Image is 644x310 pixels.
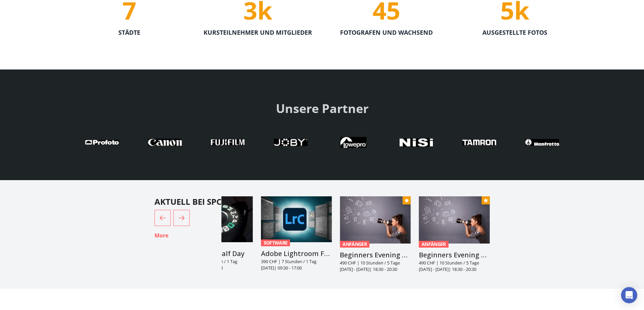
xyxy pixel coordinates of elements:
p: AUSGESTELLTE FOTOS [482,28,547,37]
img: Beginners Evening Course [340,196,411,244]
h3: Beginners Half Day [182,249,253,258]
a: Beginners Evening CourseANFÄNGERBeginners Evening Course490 CHF | 10 Stunden / 5 Tage[DATE] - [DA... [340,196,411,273]
h3: Beginners Evening Course [340,250,411,260]
small: [DATE] - [DATE] | 18:30 - 20:30 [340,266,411,273]
div: Open Intercom Messenger [621,287,637,303]
span: SOFTWARE [261,239,290,246]
small: [DATE] - [DATE] | 18:30 - 20:30 [419,266,490,273]
small: [DATE] | 14:00 - 18:00 [182,265,253,271]
a: More [154,231,168,239]
h2: AKTUELL BEI SPC [154,196,221,207]
span: ANFÄNGER [340,241,369,248]
h3: Adobe Lightroom Full Day Course [261,249,332,258]
small: 490 CHF | 10 Stunden / 5 Tage [419,260,490,266]
img: Partner [148,137,182,148]
a: Beginners Evening CourseANFÄNGERBeginners Evening Course490 CHF | 10 Stunden / 5 Tage[DATE] - [DA... [419,196,490,273]
a: Beginners Half DayBeginners Half Day250 CHF | 4 Stunden / 1 Tag[DATE]| 14:00 - 18:00 [182,196,253,271]
small: 250 CHF | 4 Stunden / 1 Tag [182,258,253,265]
img: Partner [274,137,308,148]
a: Adobe Lightroom Full Day CourseSOFTWAREAdobe Lightroom Full Day Course390 CHF | 7 Stunden / 1 Tag... [261,196,332,271]
img: Partner [211,137,245,148]
p: FOTOGRAFEN UND WACHSEND [340,28,433,37]
span: ANFÄNGER [419,241,448,248]
div: 3 / 6 [182,196,253,271]
div: 6 / 6 [419,196,490,273]
img: Beginners Evening Course [419,196,490,244]
div: 4 / 6 [261,196,332,271]
img: Adobe Lightroom Full Day Course [261,196,332,242]
h2: Unsere Partner [73,102,571,115]
img: Beginners Half Day [182,196,253,242]
img: Partner [525,137,559,148]
img: Partner [400,137,433,148]
img: Partner [462,137,496,148]
h3: Beginners Evening Course [419,250,490,260]
p: KURSTEILNEHMER UND MITGLIEDER [204,28,312,37]
div: 5 / 6 [340,196,411,273]
p: STÄDTE [118,28,140,37]
small: 390 CHF | 7 Stunden / 1 Tag [261,258,332,265]
img: Partner [337,137,371,148]
small: [DATE] | 09:30 - 17:00 [261,265,332,271]
small: 490 CHF | 10 Stunden / 5 Tage [340,260,411,266]
img: Partner [85,137,119,148]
